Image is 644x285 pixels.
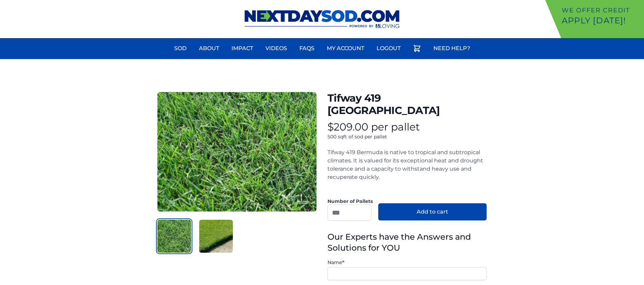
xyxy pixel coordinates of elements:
label: Number of Pallets [327,198,373,205]
a: Impact [227,40,257,57]
a: My Account [323,40,368,57]
h1: Tifway 419 [GEOGRAPHIC_DATA] [327,92,487,117]
p: $209.00 per pallet [327,121,487,133]
img: Product Image 1 [157,220,191,253]
p: We offer Credit [562,5,641,15]
img: Detail Product Image 1 [157,92,317,212]
button: Add to cart [378,203,487,220]
a: Sod [170,40,191,57]
a: Videos [261,40,291,57]
p: 500 sqft of sod per pallet [327,133,487,140]
a: Logout [372,40,405,57]
a: FAQs [295,40,319,57]
a: About [195,40,223,57]
img: Product Image 2 [199,220,233,253]
h3: Our Experts have the Answers and Solutions for YOU [327,231,487,253]
p: Apply [DATE]! [562,15,641,26]
label: Name [327,259,487,266]
div: Tifway 419 Bermuda is native to tropical and subtropical climates. It is valued for its exception... [327,148,487,190]
a: Need Help? [429,40,474,57]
